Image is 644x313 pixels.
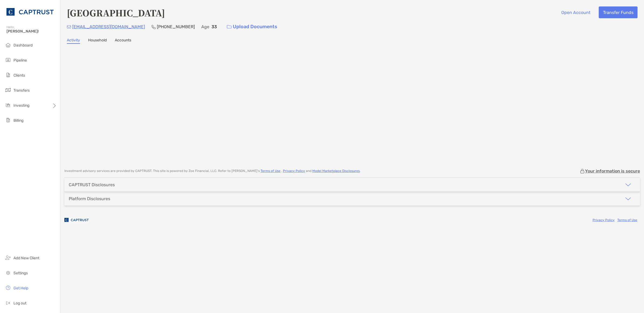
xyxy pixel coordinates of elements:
[599,6,638,18] button: Transfer Funds
[13,271,28,275] span: Settings
[5,87,11,93] img: transfers icon
[13,73,25,78] span: Clients
[67,38,80,44] a: Activity
[223,21,281,33] a: Upload Documents
[13,58,27,63] span: Pipeline
[261,169,281,173] a: Terms of Use
[69,196,110,201] div: Platform Disclosures
[67,6,165,19] h4: [GEOGRAPHIC_DATA]
[5,102,11,108] img: investing icon
[227,25,231,29] img: button icon
[5,285,11,291] img: get-help icon
[5,254,11,261] img: add_new_client icon
[5,117,11,123] img: billing icon
[13,43,33,48] span: Dashboard
[13,286,28,290] span: Get Help
[312,169,360,173] a: Model Marketplace Disclosures
[5,57,11,63] img: pipeline icon
[13,88,30,93] span: Transfers
[157,23,195,30] p: [PHONE_NUMBER]
[64,214,89,226] img: company logo
[13,301,26,305] span: Log out
[5,42,11,48] img: dashboard icon
[13,118,23,123] span: Billing
[115,38,131,44] a: Accounts
[212,23,217,30] p: 33
[557,6,594,18] button: Open Account
[72,23,145,30] p: [EMAIL_ADDRESS][DOMAIN_NAME]
[625,182,631,188] img: icon arrow
[593,218,615,222] a: Privacy Policy
[5,269,11,276] img: settings icon
[625,196,631,202] img: icon arrow
[64,169,361,173] p: Investment advisory services are provided by CAPTRUST . This site is powered by Zoe Financial, LL...
[13,103,29,108] span: Investing
[6,2,54,21] img: CAPTRUST Logo
[283,169,305,173] a: Privacy Policy
[5,72,11,78] img: clients icon
[13,256,39,260] span: Add New Client
[5,300,11,306] img: logout icon
[201,23,209,30] p: Age
[151,25,156,29] img: Phone Icon
[585,168,640,174] p: Your information is secure
[617,218,637,222] a: Terms of Use
[88,38,107,44] a: Household
[67,25,71,28] img: Email Icon
[6,29,57,34] span: [PERSON_NAME]!
[69,182,115,187] div: CAPTRUST Disclosures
